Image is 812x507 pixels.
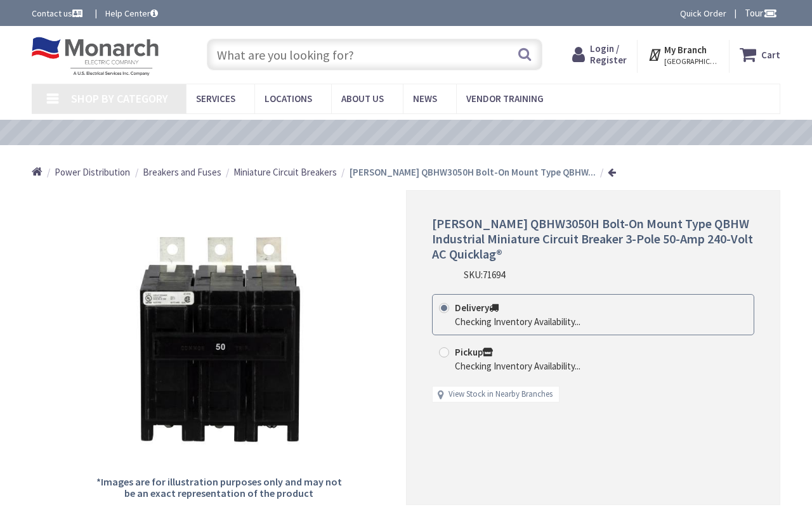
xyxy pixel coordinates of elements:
[483,269,505,281] span: 71694
[32,7,85,20] a: Contact us
[55,166,130,178] span: Power Distribution
[91,477,346,499] h5: *Images are for illustration purposes only and may not be an exact representation of the product
[105,7,158,20] a: Help Center
[143,166,221,178] span: Breakers and Fuses
[233,165,337,179] a: Miniature Circuit Breakers
[32,37,159,76] img: Monarch Electric Company
[265,93,312,105] span: Locations
[350,166,596,178] strong: [PERSON_NAME] QBHW3050H Bolt-On Mount Type QBHW...
[455,315,580,328] div: Checking Inventory Availability...
[341,93,384,105] span: About Us
[143,165,221,179] a: Breakers and Fuses
[664,44,707,56] strong: My Branch
[233,166,337,178] span: Miniature Circuit Breakers
[680,7,726,20] a: Quick Order
[466,93,544,105] span: Vendor Training
[464,268,505,281] div: SKU:
[92,212,346,466] img: Eaton QBHW3050H Bolt-On Mount Type QBHW Industrial Miniature Circuit Breaker 3-Pole 50-Amp 240-Vo...
[455,302,499,314] strong: Delivery
[449,388,553,401] a: View Stock in Nearby Branches
[745,7,777,19] span: Tour
[55,165,130,179] a: Power Distribution
[590,42,627,66] span: Login / Register
[761,43,780,66] strong: Cart
[432,215,753,262] span: [PERSON_NAME] QBHW3050H Bolt-On Mount Type QBHW Industrial Miniature Circuit Breaker 3-Pole 50-Am...
[285,126,507,140] a: VIEW OUR VIDEO TRAINING LIBRARY
[648,43,718,66] div: My Branch [GEOGRAPHIC_DATA], [GEOGRAPHIC_DATA]
[71,91,168,106] span: Shop By Category
[207,39,542,70] input: What are you looking for?
[572,43,627,66] a: Login / Register
[196,93,235,105] span: Services
[740,43,780,66] a: Cart
[455,346,493,358] strong: Pickup
[413,93,437,105] span: News
[455,359,580,373] div: Checking Inventory Availability...
[664,56,718,67] span: [GEOGRAPHIC_DATA], [GEOGRAPHIC_DATA]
